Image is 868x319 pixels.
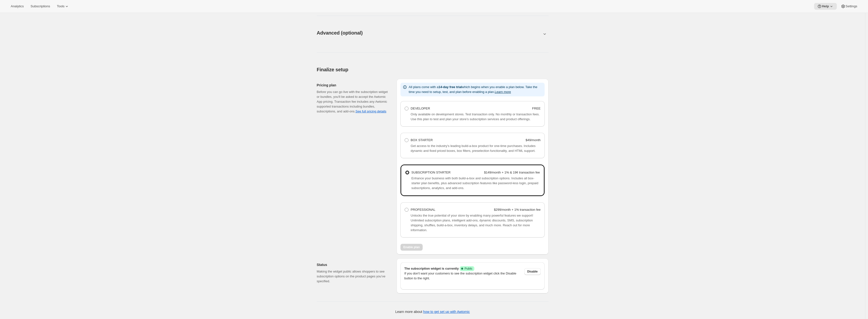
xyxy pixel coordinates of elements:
[465,267,473,271] span: Public
[411,138,433,142] span: BOX STARTER
[54,3,72,10] button: Tools
[317,262,389,267] h2: Status
[495,90,511,94] button: Learn more
[423,310,470,314] a: how to get set up with Awtomic
[411,176,538,190] span: Enhance your business with both build-a-box and subscription options. Includes all box-starter pl...
[814,3,837,10] button: Help
[317,269,389,284] p: Making the widget public allows shoppers to see subscription options on the product pages you’ve ...
[404,271,520,281] p: If you don't want your customers to see the subscription widget click the Disable button to the r...
[57,4,64,8] span: Tools
[28,3,53,10] button: Subscriptions
[8,3,27,10] button: Analytics
[439,85,462,89] b: 14-day free trial
[411,208,435,211] span: PROFESSIONAL
[395,309,470,314] p: Learn more about
[30,4,50,8] span: Subscriptions
[317,30,363,36] span: Advanced (optional)
[484,171,540,174] strong: $149/month + 1% & 19¢ transaction fee
[404,267,475,270] span: The subscription widget is currently
[494,208,540,211] strong: $299/month + 1% transaction fee
[317,67,348,72] span: Finalize setup
[411,214,533,232] span: Unlocks the true potential of your store by enabling many powerful features we support! Unlimited...
[11,4,24,8] span: Analytics
[411,112,539,121] span: Only available on development stores. Test transaction only. No monthly or transaction fees. Use ...
[527,270,538,273] span: Disable
[411,144,536,153] span: Get access to the industry's leading build-a-box product for one-time purchases. Includes dynamic...
[409,85,543,94] p: All plans come with a which begins when you enable a plan below. Take the time you need to setup,...
[317,90,389,114] div: Before you can go live with the subscription widget or bundles, you'll be asked to accept the Awt...
[838,3,860,10] button: Settings
[355,109,386,113] a: See full pricing details
[526,138,540,142] strong: $49/month
[411,107,430,110] span: DEVELOPER
[822,4,829,8] span: Help
[411,171,451,174] span: SUBSCRIPTION STARTER
[532,107,541,110] strong: FREE
[846,4,857,8] span: Settings
[317,83,389,88] h2: Pricing plan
